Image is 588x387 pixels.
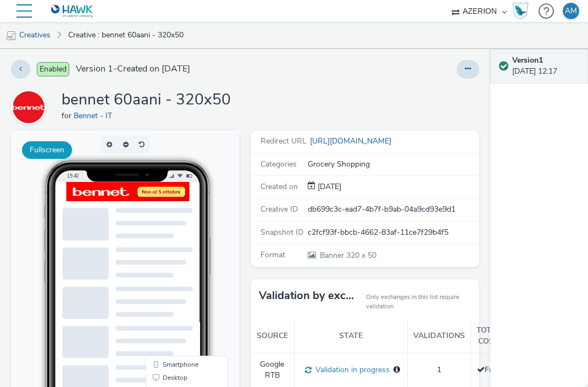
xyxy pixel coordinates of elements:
div: db699c3c-ead7-4b7f-b9ab-04a9cd93e9d1 [308,204,478,215]
span: Desktop [152,244,176,251]
span: for [62,110,74,121]
span: Smartphone [152,231,187,237]
span: QR Code [152,257,178,264]
span: Free [477,364,500,375]
span: Created on [260,181,298,192]
span: Format [260,250,285,260]
span: [DATE] [315,181,341,192]
div: Grocery Shopping [308,159,478,170]
li: Smartphone [137,228,215,241]
a: [URL][DOMAIN_NAME] [308,136,396,146]
button: Fullscreen [22,141,72,159]
img: mobile [5,30,16,41]
h1: bennet 60aani - 320x50 [62,90,231,110]
th: State [294,319,407,353]
li: QR Code [137,254,215,267]
span: Creative ID [260,204,298,214]
img: Hawk Academy [512,2,529,20]
div: [DATE] 12:17 [512,55,579,78]
img: Bennet - IT [13,91,45,123]
div: AM [565,3,577,19]
th: Total cost [470,319,506,353]
a: Creative : bennet 60aani - 320x50 [63,22,189,48]
img: undefined Logo [51,4,93,18]
small: Only exchanges in this list require validation [366,293,471,311]
th: Source [251,319,295,353]
span: 15:40 [56,42,68,48]
h3: Validation by exchange [259,288,360,304]
span: Validation in progress [312,364,390,375]
span: Categories [260,159,297,169]
a: Hawk Academy [512,2,533,20]
td: Google RTB [251,353,295,387]
div: Creation 19 September 2025, 12:17 [315,181,341,192]
li: Desktop [137,241,215,254]
span: 320 x 50 [319,250,376,261]
span: Redirect URL [260,136,307,146]
span: Banner [320,250,346,261]
a: Bennet - IT [11,102,51,112]
strong: Version 1 [512,55,543,65]
th: Validations [407,319,470,353]
span: Enabled [37,62,69,76]
div: c2fcf93f-bbcb-4662-83af-11ce7f29b4f5 [308,227,478,238]
a: Bennet - IT [74,110,117,121]
span: 1 [437,364,441,375]
span: Version 1 - Created on [DATE] [76,63,190,75]
img: Advertisement preview [55,52,178,71]
span: Snapshot ID [260,227,303,237]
